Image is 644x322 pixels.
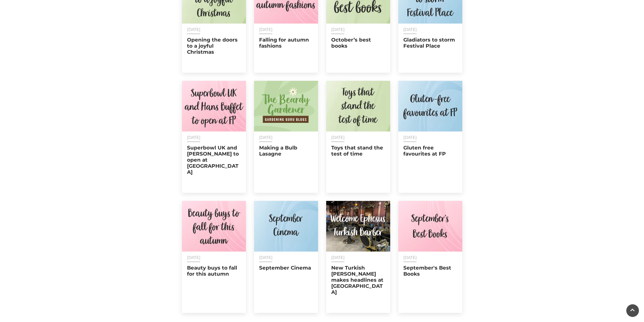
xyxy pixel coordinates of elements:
p: [DATE] [403,255,457,260]
h2: Gladiators to storm Festival Place [403,37,457,49]
h2: Superbowl UK and [PERSON_NAME] to open at [GEOGRAPHIC_DATA] [187,145,241,175]
h2: New Turkish [PERSON_NAME] makes headlines at [GEOGRAPHIC_DATA] [331,265,385,295]
p: [DATE] [403,135,457,140]
p: [DATE] [331,135,385,140]
h2: Beauty buys to fall for this autumn [187,265,241,277]
a: [DATE] Beauty buys to fall for this autumn [182,201,246,313]
a: [DATE] Making a Bulb Lasagne [254,81,318,193]
p: [DATE] [331,27,385,32]
a: [DATE] Toys that stand the test of time [326,81,390,193]
p: [DATE] [187,135,241,140]
h2: Toys that stand the test of time [331,145,385,157]
p: [DATE] [331,255,385,260]
p: [DATE] [259,135,313,140]
a: [DATE] September's Best Books [398,201,462,313]
h2: Falling for autumn fashions [259,37,313,49]
img: Beauty buys to fall for this autumn [182,201,246,252]
p: [DATE] [259,255,313,260]
h2: September Cinema [259,265,313,271]
p: [DATE] [403,27,457,32]
a: [DATE] Superbowl UK and [PERSON_NAME] to open at [GEOGRAPHIC_DATA] [182,81,246,193]
p: [DATE] [187,255,241,260]
h2: Gluten free favourites at FP [403,145,457,157]
a: [DATE] New Turkish [PERSON_NAME] makes headlines at [GEOGRAPHIC_DATA] [326,201,390,313]
h2: Making a Bulb Lasagne [259,145,313,157]
p: [DATE] [259,27,313,32]
h2: October’s best books [331,37,385,49]
a: [DATE] Gluten free favourites at FP [398,81,462,193]
h2: September's Best Books [403,265,457,277]
p: [DATE] [187,27,241,32]
a: [DATE] September Cinema [254,201,318,313]
h2: Opening the doors to a joyful Christmas [187,37,241,55]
